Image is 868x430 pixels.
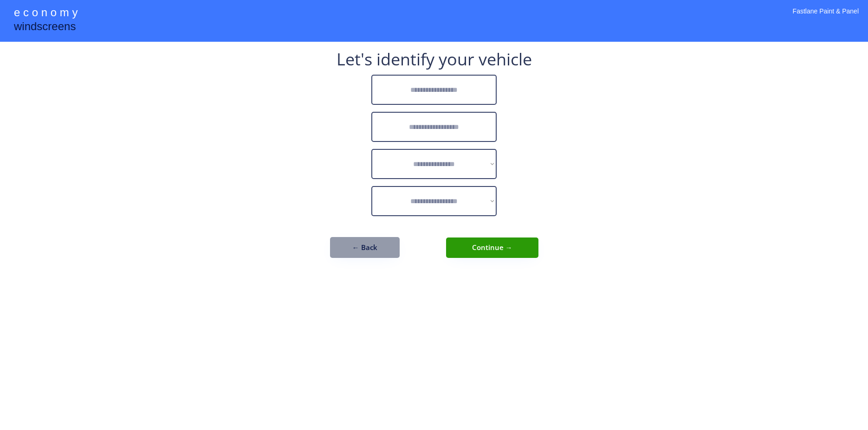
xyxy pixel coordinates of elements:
button: Continue → [446,237,538,258]
div: Let's identify your vehicle [337,51,532,68]
div: e c o n o m y [14,5,78,22]
div: windscreens [14,19,76,37]
div: Fastlane Paint & Panel [793,7,859,28]
button: ← Back [330,237,400,258]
